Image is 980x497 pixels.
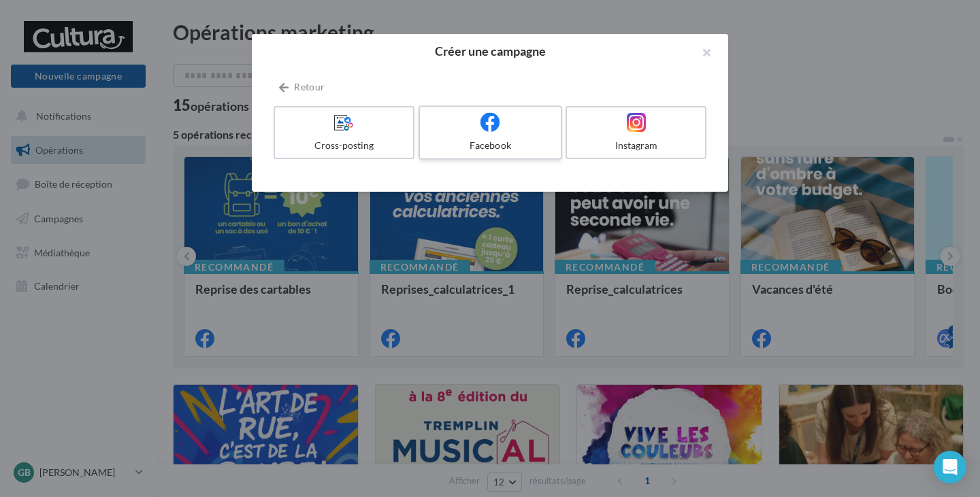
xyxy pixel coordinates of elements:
button: Retour [274,79,330,95]
div: Instagram [572,139,700,152]
div: Facebook [425,139,555,152]
div: Open Intercom Messenger [934,451,966,483]
div: Cross-posting [280,139,408,152]
h2: Créer une campagne [274,45,706,57]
